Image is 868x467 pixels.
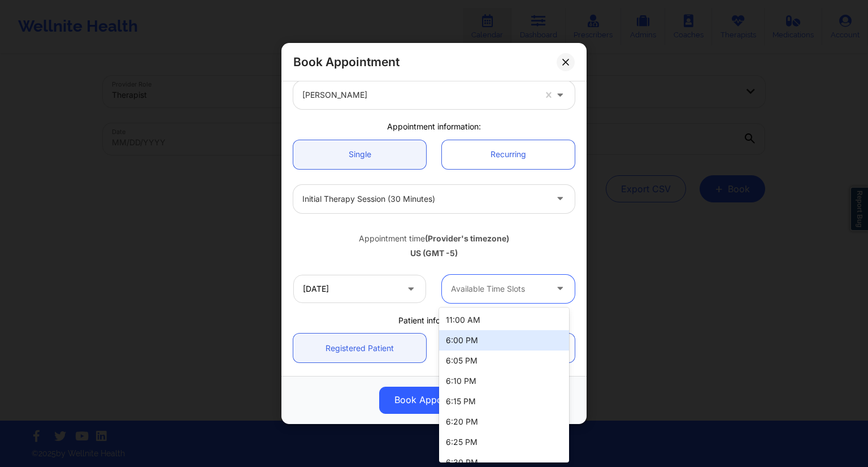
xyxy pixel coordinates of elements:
[442,140,575,169] a: Recurring
[302,185,546,213] div: Initial Therapy Session (30 minutes)
[302,81,535,109] div: [PERSON_NAME]
[285,121,583,132] div: Appointment information:
[439,391,569,412] div: 6:15 PM
[293,248,575,259] div: US (GMT -5)
[439,310,569,330] div: 11:00 AM
[293,140,426,169] a: Single
[439,412,569,432] div: 6:20 PM
[439,351,569,371] div: 6:05 PM
[293,275,426,303] input: MM/DD/YYYY
[439,371,569,391] div: 6:10 PM
[439,432,569,452] div: 6:25 PM
[379,387,489,414] button: Book Appointment
[293,334,426,362] a: Registered Patient
[293,54,400,70] h2: Book Appointment
[285,315,583,326] div: Patient information:
[439,330,569,351] div: 6:00 PM
[425,233,509,243] b: (Provider's timezone)
[293,233,575,244] div: Appointment time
